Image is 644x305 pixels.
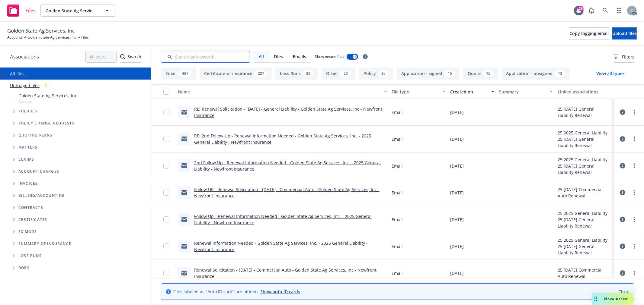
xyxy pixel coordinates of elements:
a: Files [5,2,38,19]
span: Claims [18,158,34,161]
span: Copy logging email [569,30,609,36]
span: Emails [293,53,306,60]
span: Summary of insurance [18,242,71,246]
input: Select all [163,89,169,95]
button: Quote [463,68,498,80]
a: Golden State Ag Services, Inc [27,35,76,40]
a: RE: 2nd Follow Up - Renewal Information Needed - Golden State Ag Services, Inc. - 2025 General Li... [194,133,371,145]
span: Ex Mods [18,230,37,234]
div: Folder Tree Example [0,190,151,274]
div: Name [178,89,380,95]
input: Toggle Row Selected [163,216,169,222]
a: Follow Up - Renewal Information Needed - Golden State Ag Services, Inc. - 2025 General Liability ... [194,213,372,225]
span: Account charges [18,170,59,173]
input: Toggle Row Selected [163,109,169,115]
input: Toggle Row Selected [163,270,169,276]
span: Email [392,136,403,142]
span: Account [18,99,77,104]
div: 25 2025 General Liability [558,237,611,243]
a: more [631,135,638,143]
span: [DATE] [450,109,464,115]
span: [DATE] [450,190,464,196]
a: Show auto ID cards [260,289,300,294]
input: Toggle Row Selected [163,136,169,142]
a: Close [618,288,629,295]
button: Summary [497,84,555,99]
a: RE: Renewal Solicitation - [DATE] - General Liability - Golden State Ag Services, Inc - Newfront ... [194,106,382,118]
span: BORs [18,266,30,270]
span: Files labeled as "Auto ID card" are hidden. [173,288,300,295]
button: Created on [448,84,497,99]
div: 25 [DATE] General Liability Renewal [558,163,611,175]
a: Report a Bug [585,5,598,17]
div: 25 [DATE] General Liability Renewal [558,106,611,118]
button: Linked associations [555,84,614,99]
button: Golden State Ag Services, Inc [40,5,116,17]
div: Linked associations [558,89,611,95]
span: Golden State Ag Services, Inc [46,8,98,14]
input: Toggle Row Selected [163,190,169,196]
div: Summary [499,89,546,95]
button: Other [322,68,355,80]
button: Loss Runs [275,68,318,80]
span: Golden State Ag Services, Inc [7,27,75,35]
button: Upload files [612,27,637,39]
span: Golden State Ag Services, Inc [18,93,77,99]
a: Search [599,5,611,17]
span: Certificates [18,218,47,222]
div: 487 [179,70,191,77]
a: 2nd Follow Up - Renewal Information Needed - Golden State Ag Services, Inc. - 2025 General Liabil... [194,160,381,172]
button: Name [175,84,389,99]
a: more [631,269,638,277]
input: Search by keyword... [161,51,250,63]
button: Email [161,68,196,80]
a: Follow UP - Renewal Solicitation - [DATE] - Commercial Auto - Golden State Ag Services, Inc - New... [194,187,380,199]
a: Renewal Information Needed - Golden State Ag Services, Inc. - 2025 General Liability - Newfront I... [194,240,368,252]
input: Toggle Row Selected [163,243,169,249]
button: Nova Assist [592,293,633,305]
div: Search [120,51,141,62]
span: Policies [18,109,37,113]
span: Email [392,270,403,276]
span: Nova Assist [604,296,628,301]
span: [DATE] [450,243,464,250]
svg: Search [120,54,125,59]
div: 15 [445,70,455,77]
span: [DATE] [450,163,464,169]
button: Application - signed [397,68,460,80]
span: Email [392,190,403,196]
a: more [631,162,638,169]
span: Loss Runs [18,254,42,258]
div: Tree Example [0,91,151,190]
span: Matters [18,146,37,149]
button: Policy [359,68,393,80]
span: Email [392,216,403,223]
div: 1 [42,82,50,89]
div: 25 [DATE] General Liability Renewal [558,243,611,256]
button: File type [389,84,448,99]
div: 29 [303,70,313,77]
button: SearchSearch [120,51,141,63]
div: 25 [DATE] General Liability Renewal [558,216,611,229]
a: more [631,108,638,116]
button: Application - unsigned [501,68,570,80]
a: All files [10,71,24,77]
input: Toggle Row Selected [163,163,169,169]
button: View all types [587,68,634,80]
span: [DATE] [450,136,464,142]
span: Email [392,243,403,250]
span: Upload files [612,30,637,36]
span: Invoices [18,182,38,185]
span: Email [392,109,403,115]
div: 25 2025 General Liability [558,130,611,136]
a: more [631,216,638,223]
a: more [631,189,638,196]
div: 25 [DATE] Commercial Auto Renewal [558,186,611,199]
button: Filters [614,51,634,63]
div: 20 [378,70,389,77]
div: 25 [DATE] Commercial Auto Renewal [558,267,611,279]
a: Untriaged files [10,82,40,89]
span: Policy change requests [18,121,74,125]
a: Renewal Solicitation - [DATE] - Commercial Auto - Golden State Ag Services, Inc - Newfront Insurance [194,267,376,279]
span: Show nested files [315,54,344,59]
